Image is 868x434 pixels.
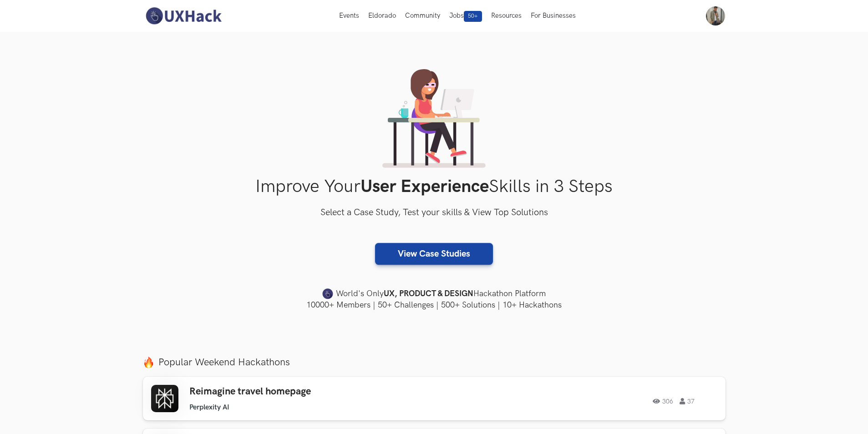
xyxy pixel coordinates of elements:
h3: Select a Case Study, Test your skills & View Top Solutions [143,206,726,220]
img: lady working on laptop [382,69,486,168]
span: 37 [680,398,695,404]
img: fire.png [143,357,154,368]
span: 50+ [464,11,482,22]
img: Your profile pic [706,6,725,25]
h4: World's Only Hackathon Platform [143,288,726,300]
label: Popular Weekend Hackathons [143,356,726,368]
a: View Case Studies [375,243,493,265]
h1: Improve Your Skills in 3 Steps [143,176,726,197]
a: Reimagine travel homepage Perplexity AI 306 37 [143,377,726,420]
span: 306 [653,398,673,404]
strong: User Experience [360,176,489,197]
strong: UX, PRODUCT & DESIGN [384,288,473,300]
img: uxhack-favicon-image.png [322,288,333,300]
li: Perplexity AI [189,403,229,412]
img: UXHack-logo.png [143,6,224,25]
h4: 10000+ Members | 50+ Challenges | 500+ Solutions | 10+ Hackathons [143,299,726,311]
h3: Reimagine travel homepage [189,386,448,398]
